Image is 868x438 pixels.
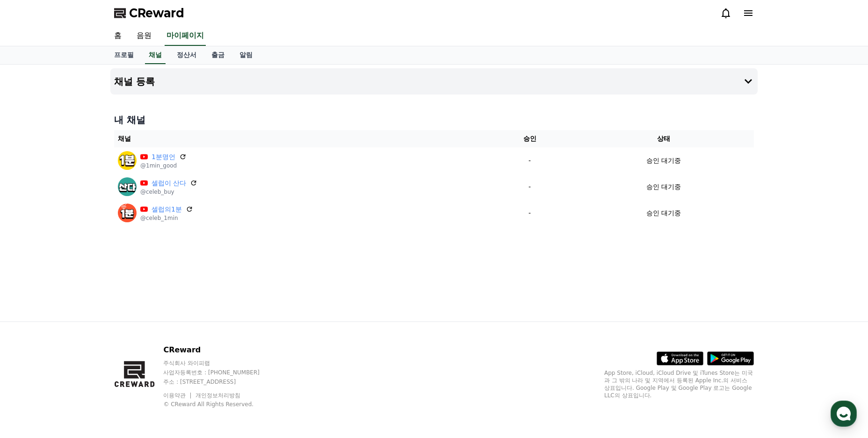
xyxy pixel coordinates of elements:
[163,359,277,367] p: 주식회사 와이피랩
[140,188,197,196] p: @celeb_buy
[71,133,168,142] div: ypp 문제라는건 무슨뜻인가요?
[490,156,570,166] p: -
[107,46,141,64] a: 프로필
[65,56,117,67] button: 운영시간 보기
[232,46,260,64] a: 알림
[27,184,155,222] div: (수집된 개인정보는 상담 답변 알림 목적으로만 이용되고, 삭제 요청을 주시기 전까지 보유됩니다. 제출하지 않으시면 상담 답변 알림을 받을 수 없어요.)
[646,208,681,218] p: 승인 대기중
[163,392,193,399] a: 이용약관
[51,15,129,23] div: 몇 분 내 답변 받으실 수 있어요
[129,26,159,46] a: 음원
[145,46,166,64] a: 채널
[646,182,681,192] p: 승인 대기중
[490,182,570,192] p: -
[163,369,277,376] p: 사업자등록번호 : [PHONE_NUMBER]
[51,5,88,15] div: CReward
[163,401,277,408] p: © CReward All Rights Reserved.
[573,130,754,147] th: 상태
[30,249,154,258] span: [EMAIL_ADDRESS][DOMAIN_NAME]
[129,6,184,21] span: CReward
[152,178,186,188] a: 셀럽이 산다
[118,151,137,170] img: 1분명언
[118,177,137,196] img: 셀럽이 산다
[195,392,240,399] a: 개인정보처리방침
[27,105,115,114] div: 문의사항을 남겨주세요 :)
[163,378,277,386] p: 주소 : [STREET_ADDRESS]
[165,26,206,46] a: 마이페이지
[646,156,681,166] p: 승인 대기중
[604,369,754,399] p: App Store, iCloud, iCloud Drive 및 iTunes Store는 미국과 그 밖의 나라 및 지역에서 등록된 Apple Inc.의 서비스 상표입니다. Goo...
[486,130,574,147] th: 승인
[110,68,758,95] button: 채널 등록
[204,46,232,64] a: 출금
[163,344,277,356] p: CReward
[114,76,155,87] h4: 채널 등록
[114,113,754,126] h4: 내 채널
[48,42,135,53] div: CReward에 문의하기
[140,162,187,169] p: @1min_good
[140,214,193,222] p: @celeb_1min
[152,152,175,162] a: 1분명언
[490,208,570,218] p: -
[69,58,107,66] span: 운영시간 보기
[152,204,182,214] a: 셀럽의1분
[118,204,137,222] img: 셀럽의1분
[28,236,156,245] div: 이메일
[169,46,204,64] a: 정산서
[27,161,155,180] div: 연락처를 확인해주세요. 오프라인 상태가 되면 이메일로 답변 알림을 보내드려요.
[114,6,184,21] a: CReward
[107,26,129,46] a: 홈
[114,130,486,147] th: 채널
[27,95,115,105] div: 안녕하세요 크리워드입니다.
